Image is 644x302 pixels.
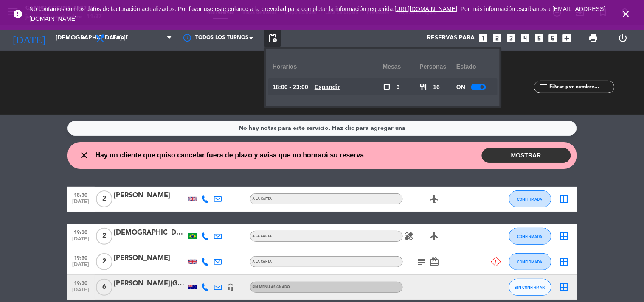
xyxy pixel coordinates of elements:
div: [PERSON_NAME] [114,253,186,264]
a: . Por más información escríbanos a [EMAIL_ADDRESS][DOMAIN_NAME] [29,6,606,22]
i: looks_3 [506,33,517,44]
div: [PERSON_NAME] [114,190,186,201]
button: MOSTRAR [482,148,571,163]
i: border_all [559,282,569,292]
span: [DATE] [70,287,92,297]
div: LOG OUT [608,25,638,51]
span: 6 [96,279,112,296]
span: ON [456,82,465,92]
i: looks_one [478,33,489,44]
span: 2 [96,253,112,270]
i: close [621,9,631,19]
i: border_all [559,194,569,204]
i: airplanemode_active [430,231,440,241]
span: CONFIRMADA [517,197,543,201]
span: 2 [96,228,112,245]
span: 18:30 [70,190,92,199]
i: looks_two [492,33,503,44]
i: looks_5 [534,33,545,44]
span: A la carta [253,260,272,263]
span: CONFIRMADA [517,234,543,239]
span: Cena [110,35,124,41]
span: 19:30 [70,252,92,262]
button: SIN CONFIRMAR [509,279,551,296]
span: 18:00 - 23:00 [273,82,308,92]
i: close [79,150,90,160]
i: arrow_drop_down [79,33,89,43]
span: 19:30 [70,227,92,237]
button: CONFIRMADA [509,253,551,270]
span: No contamos con los datos de facturación actualizados. Por favor use este enlance a la brevedad p... [29,6,606,22]
i: border_all [559,231,569,241]
i: power_settings_new [618,33,628,43]
span: print [588,33,599,43]
i: looks_6 [548,33,559,44]
i: border_all [559,257,569,267]
span: A la carta [253,197,272,201]
div: [PERSON_NAME][GEOGRAPHIC_DATA] [114,278,186,289]
i: card_giftcard [430,257,440,267]
i: subject [417,257,427,267]
span: 6 [397,82,400,92]
span: SIN CONFIRMAR [515,285,545,290]
a: [URL][DOMAIN_NAME] [395,6,458,12]
i: error [13,9,23,19]
i: filter_list [538,82,548,92]
i: headset_mic [227,283,235,291]
span: [DATE] [70,199,92,209]
div: Mesas [383,55,420,78]
div: personas [420,55,457,78]
div: [DEMOGRAPHIC_DATA][PERSON_NAME] [114,227,186,238]
span: 19:30 [70,278,92,288]
i: airplanemode_active [430,194,440,204]
span: Hay un cliente que quiso cancelar fuera de plazo y avisa que no honrará su reserva [96,150,364,161]
div: Horarios [273,55,383,78]
div: Estado [456,55,493,78]
i: add_box [562,33,573,44]
i: [DATE] [6,29,51,48]
i: looks_4 [520,33,531,44]
div: No hay notas para este servicio. Haz clic para agregar una [239,123,405,133]
button: CONFIRMADA [509,228,551,245]
span: pending_actions [267,33,278,43]
u: Expandir [315,84,340,90]
span: CONFIRMADA [517,260,543,264]
span: 16 [433,82,440,92]
button: CONFIRMADA [509,190,551,207]
span: [DATE] [70,262,92,271]
input: Filtrar por nombre... [548,82,614,92]
span: Reservas para [427,35,475,42]
span: A la carta [253,235,272,238]
span: restaurant [420,83,427,91]
span: Sin menú asignado [253,285,290,289]
span: 2 [96,190,112,207]
span: [DATE] [70,236,92,246]
i: healing [404,231,414,241]
span: check_box_outline_blank [383,83,391,91]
